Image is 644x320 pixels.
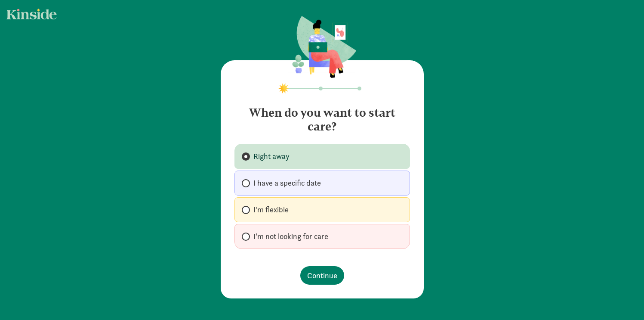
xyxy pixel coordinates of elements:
[234,99,410,134] h4: When do you want to start care?
[253,205,289,215] span: I'm flexible
[307,270,337,281] span: Continue
[253,178,321,188] span: I have a specific date
[253,231,328,242] span: I’m not looking for care
[300,266,344,285] button: Continue
[253,151,290,162] span: Right away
